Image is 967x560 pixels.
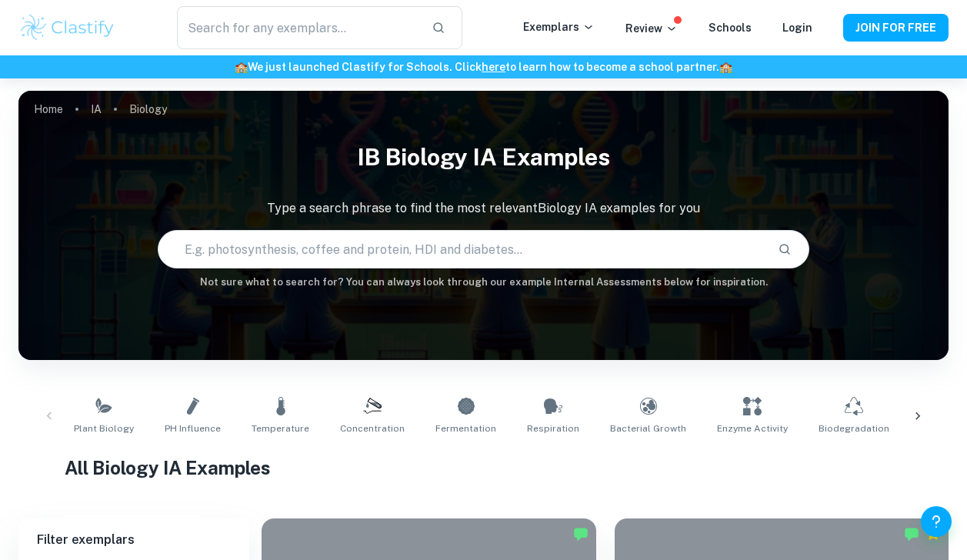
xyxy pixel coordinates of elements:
p: Biology [129,101,167,118]
span: Enzyme Activity [717,422,788,435]
span: 🏫 [719,61,732,73]
button: Search [772,236,798,262]
span: Biodegradation [819,422,889,435]
span: Temperature [252,422,309,435]
h6: We just launched Clastify for Schools. Click to learn how to become a school partner. [3,58,964,75]
button: JOIN FOR FREE [843,14,949,42]
input: Search for any exemplars... [177,6,418,49]
a: Login [782,22,812,34]
h1: IB Biology IA examples [18,134,949,181]
img: Marked [573,526,589,542]
a: Home [34,98,63,120]
p: Review [625,20,678,37]
div: Premium [925,526,941,542]
p: Exemplars [523,18,595,35]
h1: All Biology IA Examples [65,454,902,482]
img: Clastify logo [18,12,116,43]
img: Marked [904,526,919,542]
span: 🏫 [235,61,248,73]
a: Schools [709,22,752,34]
a: here [482,61,505,73]
button: Help and Feedback [921,506,952,537]
input: E.g. photosynthesis, coffee and protein, HDI and diabetes... [158,228,765,271]
h6: Not sure what to search for? You can always look through our example Internal Assessments below f... [18,275,949,290]
a: IA [91,98,102,120]
p: Type a search phrase to find the most relevant Biology IA examples for you [18,199,949,218]
span: Concentration [340,422,405,435]
span: Respiration [527,422,579,435]
span: Plant Biology [74,422,134,435]
span: pH Influence [165,422,221,435]
span: Bacterial Growth [610,422,686,435]
span: Fermentation [435,422,496,435]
